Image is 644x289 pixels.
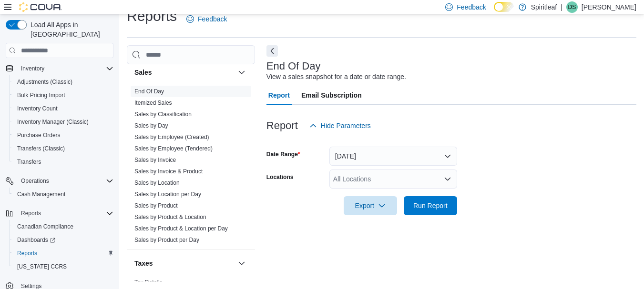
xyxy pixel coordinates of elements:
button: Transfers (Classic) [10,142,117,155]
button: Hide Parameters [306,116,375,135]
span: Inventory Manager (Classic) [13,116,113,128]
div: View a sales snapshot for a date or date range. [266,72,406,82]
div: Danielle S [566,1,578,13]
span: Inventory [21,65,44,72]
p: [PERSON_NAME] [582,1,636,13]
button: Cash Management [10,188,117,201]
span: End Of Day [134,88,164,95]
span: Sales by Employee (Tendered) [134,145,213,152]
a: Inventory Count [13,103,61,114]
span: Washington CCRS [13,261,113,272]
button: Taxes [236,258,247,269]
span: Cash Management [13,189,113,200]
a: Sales by Product [134,202,178,209]
span: Sales by Day [134,122,168,130]
span: [US_STATE] CCRS [17,263,67,270]
span: Sales by Employee (Created) [134,133,209,141]
a: Tax Details [134,279,163,286]
a: Sales by Location per Day [134,191,201,198]
button: Inventory [2,62,117,75]
p: | [561,1,562,13]
span: Reports [17,249,37,257]
a: Canadian Compliance [13,221,77,232]
span: Itemized Sales [134,99,172,107]
span: Sales by Location per Day [134,190,201,198]
button: Reports [2,207,117,220]
span: Sales by Product [134,202,178,209]
button: Next [266,45,278,57]
a: Purchase Orders [13,130,64,141]
a: Sales by Product & Location [134,214,206,220]
div: Sales [127,86,255,249]
a: End Of Day [134,88,164,95]
a: Sales by Invoice & Product [134,168,203,175]
span: DS [568,1,576,13]
button: Run Report [404,196,457,215]
span: Sales by Product per Day [134,236,199,244]
a: Sales by Product & Location per Day [134,225,228,232]
span: Inventory Count [13,103,113,114]
span: Feedback [198,14,227,24]
button: Bulk Pricing Import [10,89,117,102]
a: Sales by Invoice [134,157,176,163]
span: Email Subscription [301,86,362,105]
button: Inventory Manager (Classic) [10,115,117,129]
h3: Sales [134,68,152,77]
button: Inventory Count [10,102,117,115]
span: Canadian Compliance [13,221,113,232]
a: Sales by Employee (Created) [134,134,209,140]
button: Taxes [134,259,234,268]
span: Operations [21,177,49,185]
button: Open list of options [444,175,451,183]
span: Hide Parameters [321,121,371,130]
h3: Taxes [134,259,153,268]
a: [US_STATE] CCRS [13,261,71,272]
span: Cash Management [17,190,65,198]
button: Reports [10,247,117,260]
span: Reports [21,209,41,217]
button: Sales [134,68,234,77]
button: Inventory [17,63,48,74]
a: Sales by Location [134,179,180,186]
button: Canadian Compliance [10,220,117,233]
span: Operations [17,175,113,187]
span: Sales by Classification [134,110,192,118]
a: Inventory Manager (Classic) [13,116,92,128]
span: Transfers (Classic) [13,143,113,154]
span: Transfers (Classic) [17,145,65,152]
span: Sales by Invoice & Product [134,168,203,175]
span: Reports [13,248,113,259]
button: Sales [236,67,247,78]
span: Dark Mode [494,12,494,12]
span: Load All Apps in [GEOGRAPHIC_DATA] [27,20,113,39]
a: Itemized Sales [134,100,172,106]
button: [DATE] [329,147,457,166]
span: Report [268,86,290,105]
a: Sales by Day [134,122,168,129]
button: Operations [2,174,117,188]
span: Adjustments (Classic) [13,76,113,88]
span: Sales by Location [134,179,180,187]
h3: Report [266,120,298,131]
span: Inventory Count [17,105,58,112]
h3: End Of Day [266,60,321,72]
h1: Reports [127,7,177,26]
a: Adjustments (Classic) [13,76,76,88]
a: Feedback [183,10,231,29]
span: Transfers [17,158,41,166]
span: Sales by Invoice [134,156,176,164]
button: Adjustments (Classic) [10,75,117,89]
span: Bulk Pricing Import [17,91,65,99]
a: Transfers (Classic) [13,143,69,154]
span: Dashboards [17,236,55,244]
button: Purchase Orders [10,129,117,142]
span: Canadian Compliance [17,223,73,230]
p: Spiritleaf [531,1,557,13]
a: Transfers [13,156,45,168]
span: Feedback [457,2,486,12]
span: Run Report [413,201,448,210]
a: Dashboards [13,234,59,246]
a: Bulk Pricing Import [13,90,69,101]
a: Sales by Product per Day [134,237,199,243]
button: Transfers [10,155,117,169]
